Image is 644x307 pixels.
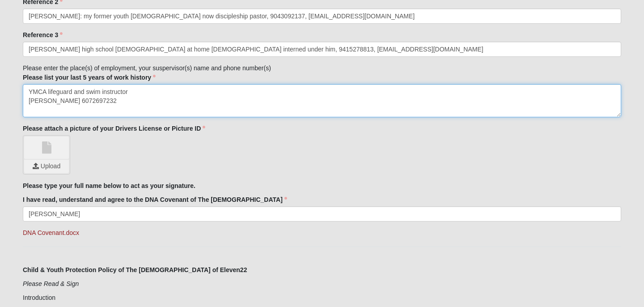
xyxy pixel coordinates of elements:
[23,195,287,204] label: I have read, understand and agree to the DNA Covenant of The [DEMOGRAPHIC_DATA]
[23,30,63,39] label: Reference 3
[23,124,205,133] label: Please attach a picture of your Drivers License or Picture ID
[23,182,195,189] strong: Please type your full name below to act as your signature.
[23,266,247,273] strong: Child & Youth Protection Policy of The [DEMOGRAPHIC_DATA] of Eleven22
[23,229,79,236] a: DNA Covenant.docx
[23,280,79,287] i: Please Read & Sign
[23,293,621,303] p: Introduction
[23,73,156,82] label: Please list your last 5 years of work history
